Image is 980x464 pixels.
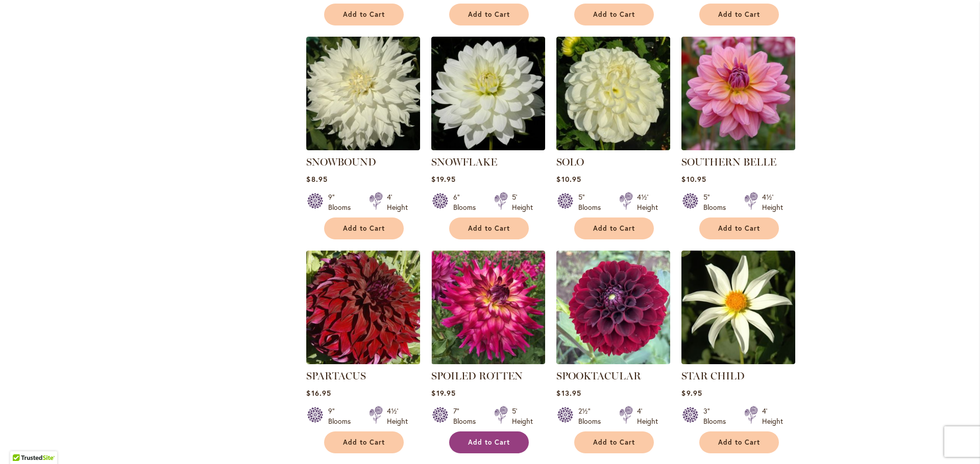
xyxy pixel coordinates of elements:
img: SPOILED ROTTEN [431,251,545,364]
div: 5" Blooms [578,192,607,212]
button: Add to Cart [324,4,404,25]
div: 5' Height [512,406,533,426]
span: $19.95 [431,388,455,398]
span: $9.95 [681,388,702,398]
span: Add to Cart [468,438,510,447]
span: $10.95 [556,174,581,184]
span: Add to Cart [718,224,760,233]
a: SNOWBOUND [306,156,376,168]
a: SOUTHERN BELLE [681,143,795,152]
div: 5' Height [512,192,533,212]
button: Add to Cart [449,431,529,453]
div: 7" Blooms [453,406,482,426]
a: SPOILED ROTTEN [431,370,523,382]
div: 4' Height [762,406,783,426]
img: SOLO [556,37,670,150]
span: Add to Cart [593,10,635,19]
div: 6" Blooms [453,192,482,212]
a: STAR CHILD [681,357,795,366]
a: SOUTHERN BELLE [681,156,776,168]
span: Add to Cart [593,224,635,233]
a: SPARTACUS [306,370,366,382]
div: 5" Blooms [703,192,732,212]
button: Add to Cart [574,431,654,453]
span: Add to Cart [468,224,510,233]
div: 4½' Height [387,406,408,426]
a: Spartacus [306,357,420,366]
span: $8.95 [306,174,327,184]
button: Add to Cart [574,217,654,239]
img: STAR CHILD [681,251,795,364]
button: Add to Cart [699,217,779,239]
div: 4' Height [387,192,408,212]
div: 4' Height [637,406,658,426]
iframe: Launch Accessibility Center [8,428,36,456]
button: Add to Cart [699,4,779,25]
span: $19.95 [431,174,455,184]
a: SOLO [556,143,670,152]
div: 3" Blooms [703,406,732,426]
span: $16.95 [306,388,331,398]
span: $13.95 [556,388,581,398]
span: Add to Cart [343,10,385,19]
a: SNOWFLAKE [431,143,545,152]
img: SNOWFLAKE [431,37,545,150]
a: SPOOKTACULAR [556,370,641,382]
div: 9" Blooms [328,406,357,426]
span: Add to Cart [343,438,385,447]
span: Add to Cart [718,10,760,19]
a: SOLO [556,156,584,168]
div: 9" Blooms [328,192,357,212]
span: Add to Cart [468,10,510,19]
img: SOUTHERN BELLE [681,37,795,150]
button: Add to Cart [699,431,779,453]
span: Add to Cart [343,224,385,233]
a: Snowbound [306,143,420,152]
div: 4½' Height [762,192,783,212]
a: SPOILED ROTTEN [431,357,545,366]
span: Add to Cart [718,438,760,447]
img: Snowbound [306,37,420,150]
img: Spooktacular [556,251,670,364]
div: 2½" Blooms [578,406,607,426]
button: Add to Cart [449,4,529,25]
a: Spooktacular [556,357,670,366]
div: 4½' Height [637,192,658,212]
a: SNOWFLAKE [431,156,497,168]
span: $10.95 [681,174,706,184]
button: Add to Cart [324,217,404,239]
button: Add to Cart [324,431,404,453]
a: STAR CHILD [681,370,745,382]
img: Spartacus [306,251,420,364]
span: Add to Cart [593,438,635,447]
button: Add to Cart [574,4,654,25]
button: Add to Cart [449,217,529,239]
